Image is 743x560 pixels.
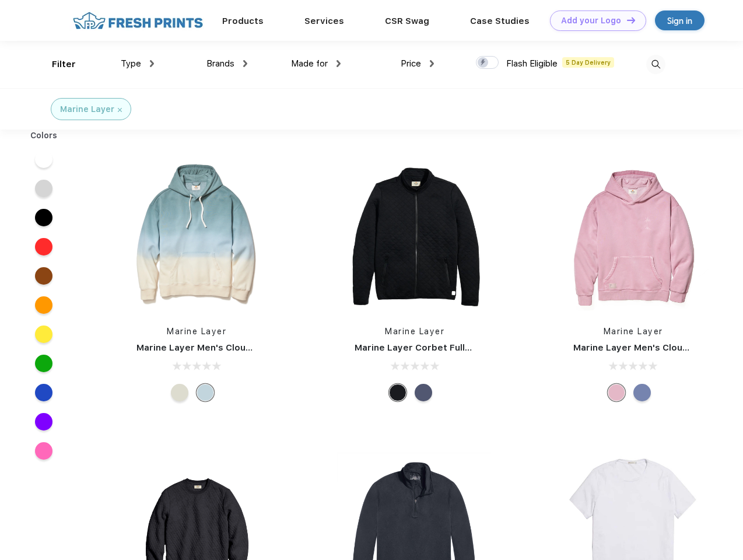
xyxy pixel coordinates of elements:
[60,103,114,116] div: Marine Layer
[167,327,226,336] a: Marine Layer
[430,60,434,67] img: dropdown.png
[401,58,421,69] span: Price
[337,60,341,67] img: dropdown.png
[52,58,76,71] div: Filter
[197,384,214,401] div: Cool Ombre
[304,16,344,26] a: Services
[118,108,122,112] img: filter_cancel.svg
[506,58,558,69] span: Flash Eligible
[646,55,665,74] img: desktop_search.svg
[667,14,692,27] div: Sign in
[69,10,206,31] img: fo%20logo%202.webp
[222,16,264,26] a: Products
[561,16,621,26] div: Add your Logo
[22,129,66,142] div: Colors
[337,159,492,314] img: func=resize&h=266
[385,327,444,336] a: Marine Layer
[136,342,327,353] a: Marine Layer Men's Cloud 9 Fleece Hoodie
[608,384,625,401] div: Lilas
[355,342,516,353] a: Marine Layer Corbet Full-Zip Jacket
[415,384,432,401] div: Navy
[604,327,663,336] a: Marine Layer
[627,17,635,23] img: DT
[389,384,406,401] div: Black
[171,384,188,401] div: Navy/Cream
[150,60,154,67] img: dropdown.png
[119,159,274,314] img: func=resize&h=266
[243,60,247,67] img: dropdown.png
[556,159,711,314] img: func=resize&h=266
[633,384,651,401] div: Vintage Indigo
[655,10,705,30] a: Sign in
[206,58,234,69] span: Brands
[291,58,328,69] span: Made for
[562,57,614,68] span: 5 Day Delivery
[385,16,429,26] a: CSR Swag
[121,58,141,69] span: Type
